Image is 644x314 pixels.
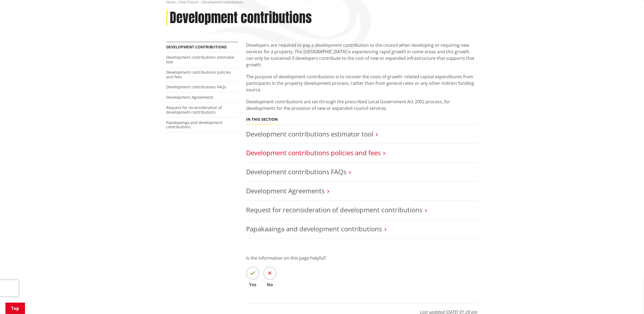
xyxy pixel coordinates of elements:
[246,148,381,157] a: Development contributions policies and fees
[167,84,227,89] a: Development contributions FAQs
[167,120,223,130] a: Papakaainga and development contributions
[246,167,347,176] a: Development contributions FAQs
[167,70,231,79] a: Development contributions policies and fees
[263,282,277,287] span: No
[246,42,478,68] p: Developers are required to pay a development contribution to the council when developing or requi...
[246,205,423,214] a: Request for reconsideration of development contributions
[246,129,373,138] a: Development contributions estimator tool
[246,282,259,287] span: Yes
[246,224,382,233] a: Papakaainga and development contributions
[167,105,222,115] a: Request for reconsideration of development contributions
[246,98,478,111] p: Development contributions are set through the prescribed Local Government Act 2002 process, for d...
[167,95,214,100] a: Development Agreements
[167,55,235,64] a: Development contributions estimator tool
[246,117,278,122] h5: In this section
[170,10,312,26] h1: Development contributions
[619,291,639,311] iframe: Messenger Launcher
[5,303,25,314] a: Top
[246,186,325,195] a: Development Agreements
[246,255,478,261] p: Is the information on this page helpful?
[167,44,227,49] a: Development contributions
[246,73,478,93] p: The purpose of development contributions is to recover the costs of growth- related capital expen...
